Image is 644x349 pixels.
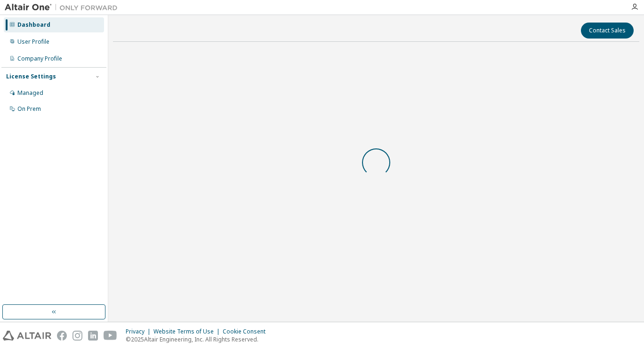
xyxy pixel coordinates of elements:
[5,3,122,12] img: Altair One
[126,335,271,343] p: © 2025 Altair Engineering, Inc. All Rights Reserved.
[126,328,153,335] div: Privacy
[17,38,49,46] div: User Profile
[223,328,271,335] div: Cookie Consent
[581,23,634,39] button: Contact Sales
[72,331,82,341] img: instagram.svg
[17,89,43,97] div: Managed
[17,21,50,29] div: Dashboard
[17,105,41,113] div: On Prem
[17,55,62,62] div: Company Profile
[153,328,223,335] div: Website Terms of Use
[3,331,51,341] img: altair_logo.svg
[6,73,56,80] div: License Settings
[88,331,98,341] img: linkedin.svg
[57,331,67,341] img: facebook.svg
[104,331,117,341] img: youtube.svg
